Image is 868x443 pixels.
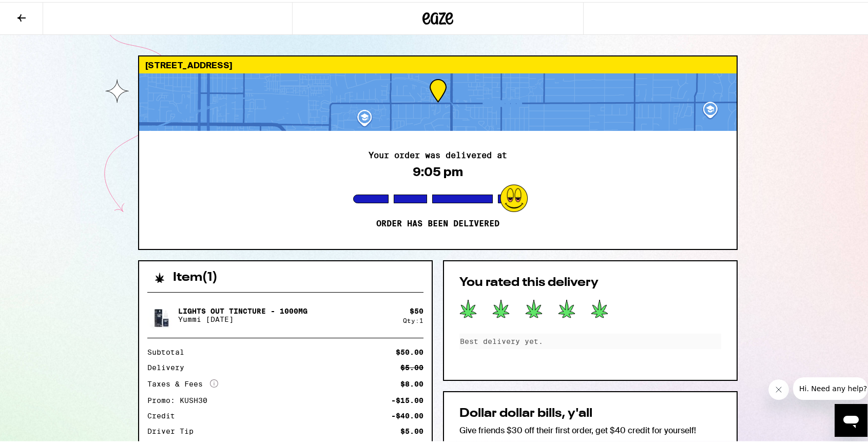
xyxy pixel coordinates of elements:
[459,275,721,287] h2: You rated this delivery
[369,149,507,158] h2: Your order was delivered at
[793,375,867,398] iframe: Message from company
[400,362,423,369] div: $5.00
[835,402,867,435] iframe: Button to launch messaging window
[413,163,463,177] div: 9:05 pm
[403,315,423,322] div: Qty: 1
[173,269,218,282] h2: Item ( 1 )
[139,54,737,71] div: [STREET_ADDRESS]
[147,362,191,369] div: Delivery
[459,406,721,418] h2: Dollar dollar bills, y'all
[396,346,423,354] div: $50.00
[147,299,176,328] img: Lights Out Tincture - 1000mg
[178,313,307,321] p: Yummi [DATE]
[400,378,423,386] div: $8.00
[410,305,423,313] div: $ 50
[459,423,721,434] p: Give friends $30 off their first order, get $40 credit for yourself!
[400,426,423,433] div: $5.00
[391,395,423,402] div: -$15.00
[147,426,201,433] div: Driver Tip
[768,377,789,398] iframe: Close message
[391,410,423,417] div: -$40.00
[147,395,215,402] div: Promo: KUSH30
[147,346,191,354] div: Subtotal
[147,377,218,387] div: Taxes & Fees
[178,305,307,313] p: Lights Out Tincture - 1000mg
[459,332,721,347] input: Any feedback?
[147,410,182,417] div: Credit
[376,217,499,227] p: Order has been delivered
